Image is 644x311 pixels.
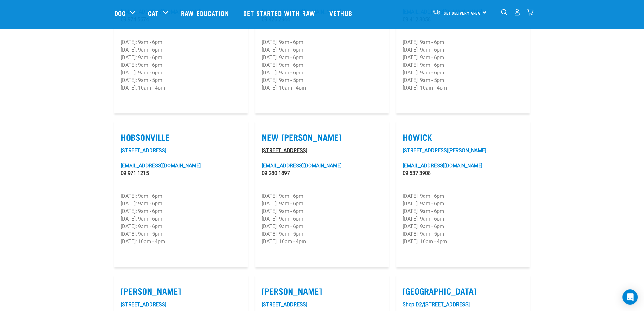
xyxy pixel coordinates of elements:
[121,54,241,61] p: [DATE]: 9am - 6pm
[403,223,523,230] p: [DATE]: 9am - 6pm
[262,46,382,54] p: [DATE]: 9am - 6pm
[262,230,382,238] p: [DATE]: 9am - 5pm
[403,230,523,238] p: [DATE]: 9am - 5pm
[403,192,523,200] p: [DATE]: 9am - 6pm
[121,223,241,230] p: [DATE]: 9am - 6pm
[262,84,382,92] p: [DATE]: 10am - 4pm
[121,286,241,296] label: [PERSON_NAME]
[262,238,382,246] p: [DATE]: 10am - 4pm
[121,46,241,54] p: [DATE]: 9am - 6pm
[121,302,166,308] a: [STREET_ADDRESS]
[121,69,241,77] p: [DATE]: 9am - 6pm
[262,208,382,215] p: [DATE]: 9am - 6pm
[403,147,486,153] a: [STREET_ADDRESS][PERSON_NAME]
[121,230,241,238] p: [DATE]: 9am - 5pm
[114,8,126,18] a: Dog
[403,302,470,308] a: Shop D2/[STREET_ADDRESS]
[262,302,307,308] a: [STREET_ADDRESS]
[262,163,341,169] a: [EMAIL_ADDRESS][DOMAIN_NAME]
[121,170,149,176] a: 09 971 1215
[323,0,360,26] a: Vethub
[262,215,382,223] p: [DATE]: 9am - 6pm
[403,84,523,92] p: [DATE]: 10am - 4pm
[148,8,159,18] a: Cat
[622,289,638,305] div: Open Intercom Messenger
[403,286,523,296] label: [GEOGRAPHIC_DATA]
[121,147,166,153] a: [STREET_ADDRESS]
[403,61,523,69] p: [DATE]: 9am - 6pm
[262,170,290,176] a: 09 280 1897
[262,192,382,200] p: [DATE]: 9am - 6pm
[403,215,523,223] p: [DATE]: 9am - 6pm
[403,208,523,215] p: [DATE]: 9am - 6pm
[403,238,523,246] p: [DATE]: 10am - 4pm
[121,200,241,208] p: [DATE]: 9am - 6pm
[121,208,241,215] p: [DATE]: 9am - 6pm
[262,69,382,77] p: [DATE]: 9am - 6pm
[403,77,523,84] p: [DATE]: 9am - 5pm
[403,54,523,61] p: [DATE]: 9am - 6pm
[237,0,323,26] a: Get started with Raw
[121,77,241,84] p: [DATE]: 9am - 5pm
[262,54,382,61] p: [DATE]: 9am - 6pm
[527,9,533,16] img: home-icon@2x.png
[121,84,241,92] p: [DATE]: 10am - 4pm
[121,61,241,69] p: [DATE]: 9am - 6pm
[403,163,482,169] a: [EMAIL_ADDRESS][DOMAIN_NAME]
[432,9,441,15] img: van-moving.png
[121,215,241,223] p: [DATE]: 9am - 6pm
[262,147,307,153] a: [STREET_ADDRESS]
[262,223,382,230] p: [DATE]: 9am - 6pm
[262,39,382,46] p: [DATE]: 9am - 6pm
[262,132,382,142] label: New [PERSON_NAME]
[262,61,382,69] p: [DATE]: 9am - 6pm
[121,132,241,142] label: Hobsonville
[262,77,382,84] p: [DATE]: 9am - 5pm
[403,46,523,54] p: [DATE]: 9am - 6pm
[403,132,523,142] label: Howick
[403,69,523,77] p: [DATE]: 9am - 6pm
[403,39,523,46] p: [DATE]: 9am - 6pm
[121,238,241,246] p: [DATE]: 10am - 4pm
[262,286,382,296] label: [PERSON_NAME]
[262,200,382,208] p: [DATE]: 9am - 6pm
[121,192,241,200] p: [DATE]: 9am - 6pm
[121,163,201,169] a: [EMAIL_ADDRESS][DOMAIN_NAME]
[501,9,507,15] img: home-icon-1@2x.png
[403,170,431,176] a: 09 537 3908
[403,200,523,208] p: [DATE]: 9am - 6pm
[121,39,241,46] p: [DATE]: 9am - 6pm
[444,12,481,14] span: Set Delivery Area
[514,9,520,16] img: user.png
[175,0,237,26] a: Raw Education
